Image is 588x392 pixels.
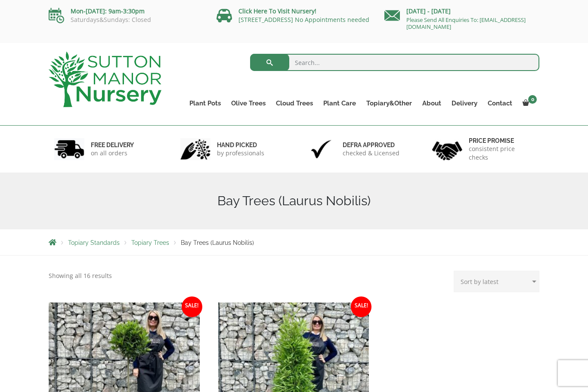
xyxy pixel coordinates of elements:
[343,141,399,149] h6: Defra approved
[54,138,84,160] img: 1.jpg
[343,149,399,157] p: checked & Licensed
[91,141,134,149] h6: FREE DELIVERY
[217,141,264,149] h6: hand picked
[469,145,534,162] p: consistent price checks
[384,6,539,16] p: [DATE] - [DATE]
[49,193,539,209] h1: Bay Trees (Laurus Nobilis)
[49,271,112,281] p: Showing all 16 results
[238,7,316,15] a: Click Here To Visit Nursery!
[181,239,254,246] span: Bay Trees (Laurus Nobilis)
[226,97,271,109] a: Olive Trees
[351,296,371,317] span: Sale!
[184,97,226,109] a: Plant Pots
[361,97,417,109] a: Topiary&Other
[306,138,336,160] img: 3.jpg
[454,271,539,292] select: Shop order
[49,16,204,23] p: Saturdays&Sundays: Closed
[49,52,161,107] img: logo
[250,54,540,71] input: Search...
[528,95,537,104] span: 0
[49,239,539,246] nav: Breadcrumbs
[68,239,120,246] a: Topiary Standards
[406,16,526,31] a: Please Send All Enquiries To: [EMAIL_ADDRESS][DOMAIN_NAME]
[180,138,210,160] img: 2.jpg
[446,97,483,109] a: Delivery
[217,149,264,157] p: by professionals
[91,149,134,157] p: on all orders
[182,296,202,317] span: Sale!
[238,15,369,24] a: [STREET_ADDRESS] No Appointments needed
[432,136,462,162] img: 4.jpg
[271,97,318,109] a: Cloud Trees
[483,97,517,109] a: Contact
[417,97,446,109] a: About
[517,97,539,109] a: 0
[318,97,361,109] a: Plant Care
[131,239,169,246] a: Topiary Trees
[49,6,204,16] p: Mon-[DATE]: 9am-3:30pm
[469,137,534,145] h6: Price promise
